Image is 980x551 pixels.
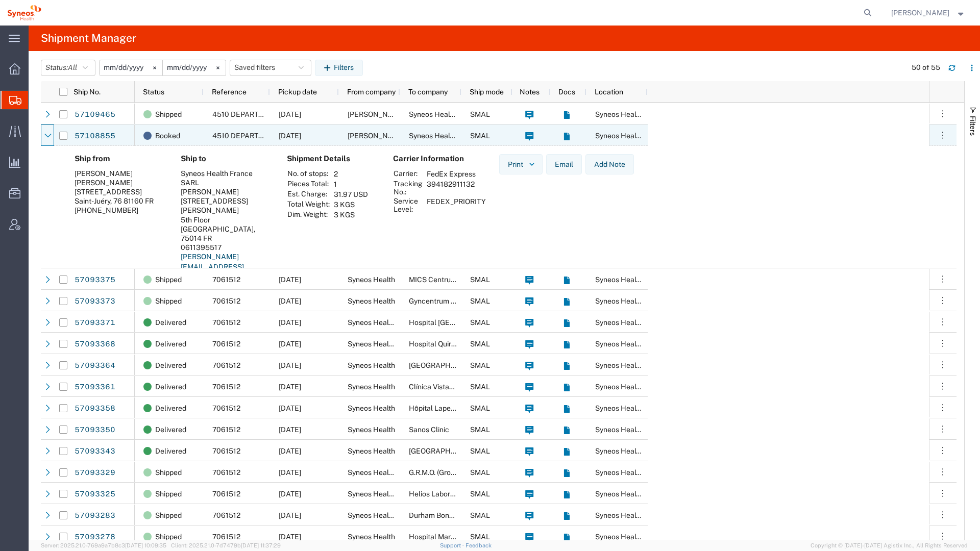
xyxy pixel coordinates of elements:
span: Kateryna Mishakina [348,132,406,140]
span: Syneos Health France SARL [595,447,687,455]
a: Support [440,542,465,548]
div: [GEOGRAPHIC_DATA], 75014 FR [181,224,271,243]
span: Syneos Health France SARL [409,110,501,118]
span: Notes [520,88,540,96]
td: 31.97 USD [330,189,372,199]
span: Syneos Health [348,361,395,369]
span: Sanos Clinic [409,425,449,434]
span: SMAL [470,132,490,140]
a: 57093371 [74,315,116,331]
span: Docs [558,88,575,96]
span: SMAL [470,383,490,391]
span: Status [143,88,164,96]
th: Est. Charge: [287,189,330,199]
button: [PERSON_NAME] [891,7,966,19]
button: Print [499,154,543,174]
th: Tracking No.: [393,179,423,196]
span: Delivered [155,355,186,376]
div: [PERSON_NAME] [75,178,164,187]
span: SMAL [470,425,490,434]
h4: Ship to [181,154,271,163]
span: 7061512 [212,275,240,284]
span: Booked [155,125,180,146]
span: 10/13/2025 [279,468,301,477]
span: 10/14/2025 [279,110,301,118]
div: Syneos Health France SARL [181,169,271,187]
a: Feedback [465,542,492,548]
button: Filters [315,60,363,76]
a: 57093278 [74,529,116,545]
th: Carrier: [393,169,423,179]
a: 57108855 [74,128,116,144]
th: Service Level: [393,196,423,214]
span: SMAL [470,318,490,327]
span: Syneos Health France SARL [595,110,687,118]
span: Syneos Health France SARL [595,132,687,140]
button: Add Note [585,154,634,174]
button: Status:All [41,60,95,76]
span: 10/13/2025 [279,533,301,541]
a: 57093358 [74,400,116,417]
span: Syneos Health France SARL [348,318,439,327]
td: FedEx Express [423,169,489,179]
span: 7061512 [212,425,240,434]
a: 57093325 [74,486,116,503]
span: Syneos Health France SARL [595,361,687,369]
span: SMAL [470,533,490,541]
th: Dim. Weight: [287,210,330,220]
td: 394182911132 [423,179,489,196]
span: Syneos Health Comms France SARL [348,468,466,477]
span: 7061512 [212,318,240,327]
a: 57093364 [74,358,116,374]
span: Gyncentrum Sp. z o.o., [409,297,481,305]
img: dropdown [527,160,536,169]
span: Helios Laboratories - Centrall Fill compounding [409,490,560,498]
span: 10/13/2025 [279,490,301,498]
button: Email [546,154,582,174]
span: 10/13/2025 [279,340,301,348]
a: 57093375 [74,272,116,288]
a: 57093283 [74,508,116,524]
span: Ship No. [73,88,101,96]
span: 10/13/2025 [279,404,301,412]
span: Delivered [155,376,186,397]
span: Shipped [155,290,182,312]
span: Syneos Health France SARL [595,425,687,434]
span: 7061512 [212,404,240,412]
span: To company [408,88,448,96]
span: Shipped [155,462,182,483]
span: Delivered [155,333,186,355]
span: Pickup date [278,88,317,96]
span: Syneos Health France SARL [595,468,687,477]
span: Server: 2025.21.0-769a9a7b8c3 [41,542,166,548]
span: Shipped [155,269,182,290]
h4: Shipment Details [287,154,377,163]
span: SMAL [470,340,490,348]
span: Syneos Health [348,533,395,541]
a: 57093350 [74,422,116,438]
h4: Carrier Information [393,154,475,163]
span: 4510 DEPARTMENTAL EXPENSE [212,110,323,118]
input: Not set [100,60,162,76]
span: Syneos Health [348,383,395,391]
span: Hôpital Lapeyronie - CHU de Montpellier [409,404,547,412]
span: 10/14/2025 [279,132,301,140]
div: Saint-Juéry, 76 81160 FR [75,196,164,206]
span: SMAL [470,404,490,412]
span: 10/13/2025 [279,297,301,305]
span: Carlton Platt [891,7,949,18]
span: Location [595,88,623,96]
th: Pieces Total: [287,179,330,189]
span: 10/13/2025 [279,318,301,327]
span: SMAL [470,511,490,519]
span: Delivered [155,440,186,462]
span: SMAL [470,110,490,118]
span: Syneos Health France SARL [348,340,439,348]
span: Syneos Health Comms France SARL [348,490,466,498]
span: MICS Centrum Medyczne Warszawa [409,275,567,284]
button: Saved filters [230,60,311,76]
span: Syneos Health France SARL [595,404,687,412]
span: Syneos Health [348,425,395,434]
span: Shipped [155,483,182,505]
span: G.R.M.O. (Groupe de recherche en maladies osseuses) Inc [409,468,595,477]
